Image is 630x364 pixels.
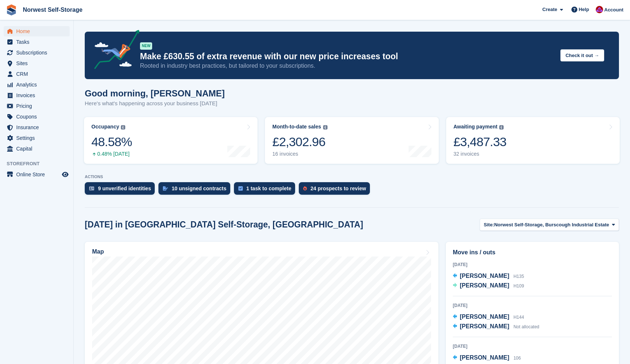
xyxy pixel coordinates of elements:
span: Help [579,6,589,13]
img: task-75834270c22a3079a89374b754ae025e5fb1db73e45f91037f5363f120a921f8.svg [238,186,243,191]
h2: [DATE] in [GEOGRAPHIC_DATA] Self-Storage, [GEOGRAPHIC_DATA] [85,220,363,230]
span: Storefront [7,160,73,167]
span: Pricing [16,101,60,111]
div: 10 unsigned contracts [172,185,227,191]
span: H144 [514,315,524,320]
span: Settings [16,133,60,143]
img: Daniel Grensinger [596,6,603,13]
div: £2,302.96 [272,134,327,149]
div: 1 task to complete [246,185,291,191]
span: H135 [514,274,524,279]
img: icon-info-grey-7440780725fd019a000dd9b08b2336e03edf1995a4989e88bcd33f0948082b44.svg [121,125,125,130]
span: [PERSON_NAME] [460,273,509,279]
a: 10 unsigned contracts [158,182,234,198]
div: [DATE] [453,302,612,309]
span: [PERSON_NAME] [460,314,509,320]
a: [PERSON_NAME] H144 [453,312,524,322]
div: 24 prospects to review [311,185,366,191]
p: Rooted in industry best practices, but tailored to your subscriptions. [140,62,554,70]
a: Month-to-date sales £2,302.96 16 invoices [265,117,438,164]
a: menu [4,69,70,79]
img: price-adjustments-announcement-icon-8257ccfd72463d97f412b2fc003d46551f7dbcb40ab6d574587a9cd5c0d94... [88,30,140,72]
a: 1 task to complete [234,182,299,198]
img: stora-icon-8386f47178a22dfd0bd8f6a31ec36ba5ce8667c1dd55bd0f319d3a0aa187defe.svg [6,4,17,15]
span: Tasks [16,37,60,47]
span: Home [16,26,60,36]
a: Preview store [61,170,70,179]
a: menu [4,101,70,111]
a: Occupancy 48.58% 0.48% [DATE] [84,117,258,164]
a: Norwest Self-Storage [20,4,85,16]
img: icon-info-grey-7440780725fd019a000dd9b08b2336e03edf1995a4989e88bcd33f0948082b44.svg [499,125,504,130]
span: Sites [16,58,60,68]
div: £3,487.33 [454,134,507,149]
h1: Good morning, [PERSON_NAME] [85,88,225,98]
span: [PERSON_NAME] [460,323,509,329]
span: Insurance [16,122,60,132]
h2: Map [92,248,104,255]
span: Not allocated [514,324,539,329]
a: [PERSON_NAME] H135 [453,272,524,281]
span: Analytics [16,79,60,90]
a: menu [4,47,70,58]
span: Online Store [16,169,60,180]
span: Norwest Self-Storage, Burscough Industrial Estate [494,221,609,229]
a: menu [4,112,70,122]
div: 32 invoices [454,151,507,157]
span: Capital [16,144,60,154]
span: CRM [16,69,60,79]
span: [PERSON_NAME] [460,282,509,289]
span: Create [542,6,557,13]
div: Occupancy [91,124,119,130]
div: 16 invoices [272,151,327,157]
img: verify_identity-adf6edd0f0f0b5bbfe63781bf79b02c33cf7c696d77639b501bdc392416b5a36.svg [89,186,94,191]
img: icon-info-grey-7440780725fd019a000dd9b08b2336e03edf1995a4989e88bcd33f0948082b44.svg [323,125,328,130]
a: menu [4,133,70,143]
div: Awaiting payment [454,124,498,130]
span: Invoices [16,90,60,100]
a: 24 prospects to review [299,182,374,198]
p: Make £630.55 of extra revenue with our new price increases tool [140,51,554,62]
span: [PERSON_NAME] [460,354,509,361]
a: menu [4,58,70,68]
a: menu [4,37,70,47]
a: [PERSON_NAME] H109 [453,281,524,291]
a: [PERSON_NAME] 106 [453,353,521,363]
span: Subscriptions [16,47,60,58]
button: Check it out → [560,49,604,61]
div: 0.48% [DATE] [91,151,132,157]
h2: Move ins / outs [453,248,612,257]
a: menu [4,79,70,90]
div: Month-to-date sales [272,124,321,130]
span: Coupons [16,112,60,122]
p: Here's what's happening across your business [DATE] [85,99,225,108]
span: Account [604,6,623,14]
button: Site: Norwest Self-Storage, Burscough Industrial Estate [480,219,619,231]
a: Awaiting payment £3,487.33 32 invoices [446,117,620,164]
div: [DATE] [453,261,612,268]
a: menu [4,169,70,180]
a: [PERSON_NAME] Not allocated [453,322,539,332]
a: menu [4,90,70,100]
span: 106 [514,356,521,361]
img: prospect-51fa495bee0391a8d652442698ab0144808aea92771e9ea1ae160a38d050c398.svg [303,186,307,191]
a: menu [4,144,70,154]
a: 9 unverified identities [85,182,158,198]
span: H109 [514,283,524,289]
img: contract_signature_icon-13c848040528278c33f63329250d36e43548de30e8caae1d1a13099fd9432cc5.svg [163,186,168,191]
a: menu [4,122,70,132]
div: 9 unverified identities [98,185,151,191]
span: Site: [484,221,494,229]
div: NEW [140,42,152,50]
p: ACTIONS [85,174,619,179]
a: menu [4,26,70,36]
div: [DATE] [453,343,612,350]
div: 48.58% [91,134,132,149]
